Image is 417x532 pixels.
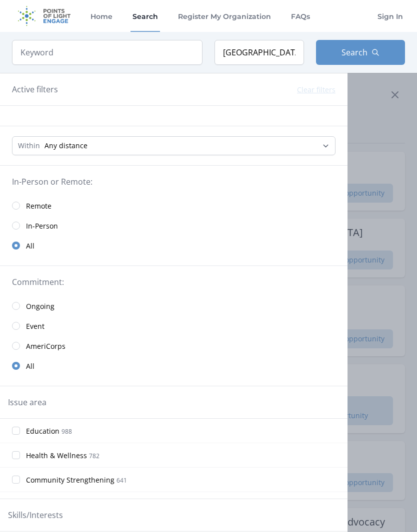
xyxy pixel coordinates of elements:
[26,201,51,211] span: Remote
[26,475,114,485] span: Community Strengthening
[214,40,304,65] input: Location
[26,301,54,311] span: Ongoing
[26,221,58,231] span: In-Person
[12,83,58,95] h3: Active filters
[12,176,335,188] legend: In-Person or Remote:
[12,276,335,288] legend: Commitment:
[89,452,99,460] span: 782
[12,451,20,459] input: Health & Wellness 782
[8,396,46,408] legend: Issue area
[61,427,72,436] span: 988
[26,451,87,461] span: Health & Wellness
[26,341,65,351] span: AmeriCorps
[26,361,34,371] span: All
[297,85,335,95] button: Clear filters
[316,40,405,65] button: Search
[8,509,63,521] legend: Skills/Interests
[12,40,202,65] input: Keyword
[26,321,44,331] span: Event
[12,476,20,484] input: Community Strengthening 641
[26,426,59,436] span: Education
[116,476,127,485] span: 641
[341,46,367,58] span: Search
[26,241,34,251] span: All
[12,427,20,435] input: Education 988
[12,136,335,155] select: Search Radius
